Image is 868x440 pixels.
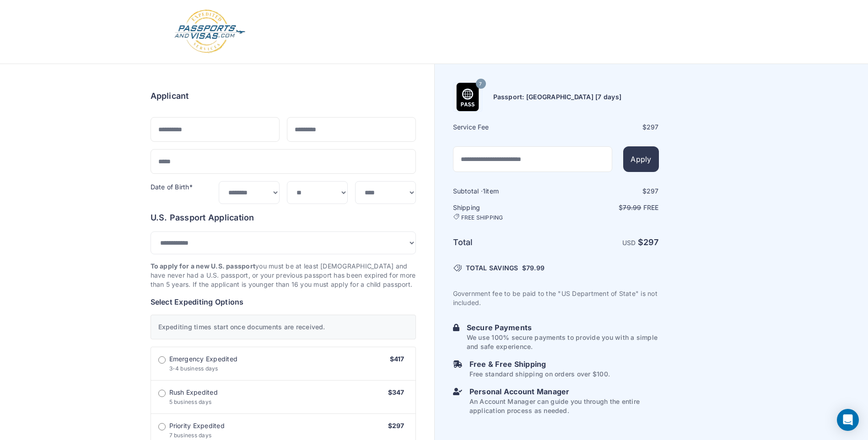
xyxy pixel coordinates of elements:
[453,187,555,196] h6: Subtotal · item
[390,355,404,363] span: $417
[623,204,641,211] span: 79.99
[522,263,545,273] span: $
[453,203,555,221] h6: Shipping
[638,237,659,247] strong: $
[469,359,610,370] h6: Free & Free Shipping
[173,9,246,54] img: Logo
[169,388,218,397] span: Rush Expedited
[493,92,622,102] h6: Passport: [GEOGRAPHIC_DATA] [7 days]
[388,422,404,429] span: $297
[483,187,485,195] span: 1
[388,388,404,396] span: $347
[169,365,218,372] span: 3-4 business days
[169,421,225,430] span: Priority Expedited
[169,354,238,364] span: Emergency Expedited
[467,333,659,351] p: We use 100% secure payments to provide you with a simple and safe experience.
[151,296,416,307] h6: Select Expediting Options
[453,123,555,132] h6: Service Fee
[647,123,659,131] span: 297
[151,262,256,270] strong: To apply for a new U.S. passport
[643,204,659,211] span: Free
[557,123,659,132] div: $
[461,214,503,221] span: FREE SHIPPING
[151,211,416,224] h6: U.S. Passport Application
[469,397,659,415] p: An Account Manager can guide you through the entire application process as needed.
[469,386,659,397] h6: Personal Account Manager
[151,183,193,191] label: Date of Birth*
[479,78,482,90] span: 7
[467,322,659,333] h6: Secure Payments
[647,187,659,195] span: 297
[151,90,189,102] h6: Applicant
[453,236,555,249] h6: Total
[643,237,659,247] span: 297
[453,289,659,307] p: Government fee to be paid to the "US Department of State" is not included.
[622,239,636,247] span: USD
[151,315,416,339] div: Expediting times start once documents are received.
[169,398,212,405] span: 5 business days
[526,264,545,272] span: 79.99
[557,203,659,212] p: $
[623,146,658,172] button: Apply
[169,432,212,439] span: 7 business days
[466,263,518,273] span: TOTAL SAVINGS
[151,262,416,289] p: you must be at least [DEMOGRAPHIC_DATA] and have never had a U.S. passport, or your previous pass...
[557,187,659,196] div: $
[453,83,482,111] img: Product Name
[837,409,859,431] div: Open Intercom Messenger
[469,370,610,379] p: Free standard shipping on orders over $100.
